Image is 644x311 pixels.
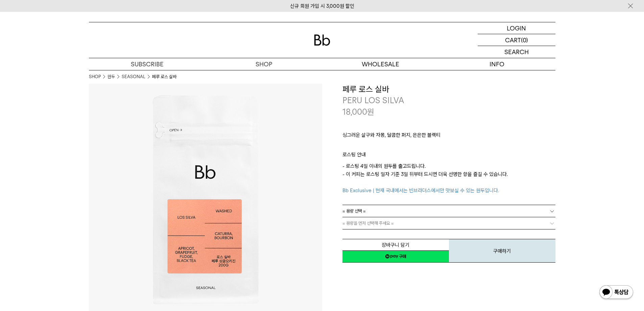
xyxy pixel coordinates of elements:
[521,34,528,46] p: (0)
[367,107,374,117] span: 원
[449,239,555,263] button: 구매하기
[507,22,526,34] p: LOGIN
[342,162,555,195] p: - 로스팅 4일 이내의 원두를 출고드립니다. - 이 커피는 로스팅 일자 기준 3일 뒤부터 드시면 더욱 선명한 향을 즐길 수 있습니다.
[342,217,394,229] span: = 용량을 먼저 선택해 주세요 =
[505,34,521,46] p: CART
[342,84,555,95] h3: 페루 로스 실바
[122,73,145,80] a: SEASONAL
[342,239,449,251] button: 장바구니 담기
[89,58,206,70] a: SUBSCRIBE
[322,58,439,70] p: WHOLESALE
[439,58,555,70] p: INFO
[342,95,555,106] p: PERU LOS SILVA
[478,34,555,46] a: CART (0)
[206,58,322,70] a: SHOP
[599,285,634,301] img: 카카오톡 채널 1:1 채팅 버튼
[342,250,449,263] a: 새창
[342,131,555,142] p: 싱그러운 살구와 자몽, 달콤한 퍼지, 은은한 블랙티
[342,142,555,151] p: ㅤ
[342,151,555,162] p: 로스팅 안내
[314,35,330,46] img: 로고
[478,22,555,34] a: LOGIN
[504,46,529,58] p: SEARCH
[342,106,374,118] p: 18,000
[152,73,176,80] li: 페루 로스 실바
[89,73,101,80] a: SHOP
[342,205,366,217] span: = 용량 선택 =
[290,3,354,9] a: 신규 회원 가입 시 3,000원 할인
[108,73,115,80] a: 원두
[342,187,499,194] span: Bb Exclusive | 현재 국내에서는 빈브라더스에서만 맛보실 수 있는 원두입니다.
